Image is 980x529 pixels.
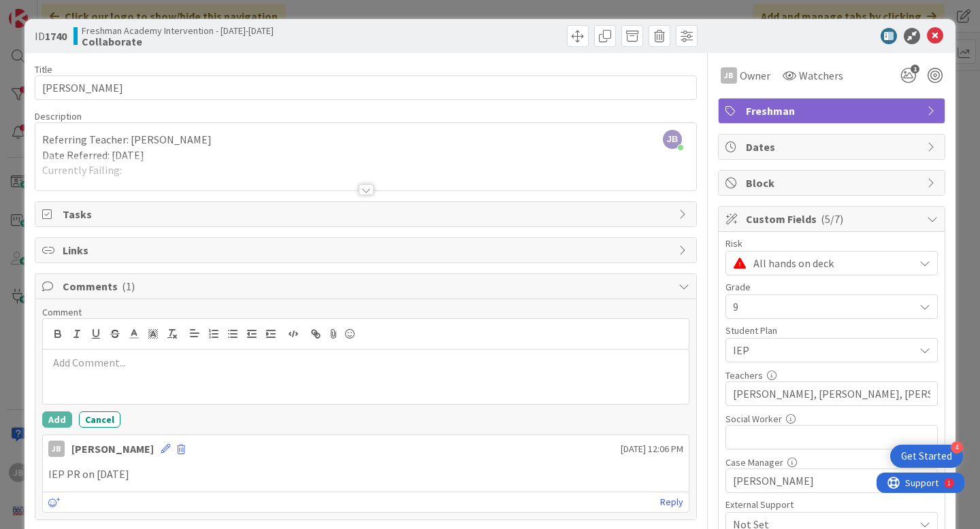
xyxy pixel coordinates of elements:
[71,5,74,16] div: 1
[63,278,672,294] span: Comments
[35,63,52,75] label: Title
[725,239,938,248] div: Risk
[746,175,920,191] span: Block
[35,110,82,122] span: Description
[725,413,782,425] label: Social Worker
[29,2,62,18] span: Support
[890,445,963,468] div: Open Get Started checklist, remaining modules: 4
[42,148,689,163] p: Date Referred: [DATE]
[721,67,737,84] div: JB
[660,494,683,511] a: Reply
[621,442,683,456] span: [DATE] 12:06 PM
[45,29,67,43] b: 1740
[71,441,154,457] div: [PERSON_NAME]
[35,75,697,100] input: type card name here...
[63,242,672,258] span: Links
[746,139,920,155] span: Dates
[35,28,67,44] span: ID
[82,36,274,47] b: Collaborate
[799,67,843,84] span: Watchers
[753,254,907,273] span: All hands on deck
[911,65,919,73] span: 1
[725,282,938,292] div: Grade
[122,279,135,293] span: ( 1 )
[746,103,920,119] span: Freshman
[42,411,72,428] button: Add
[725,369,763,381] label: Teachers
[82,25,274,36] span: Freshman Academy Intervention - [DATE]-[DATE]
[63,206,672,222] span: Tasks
[42,306,82,318] span: Comment
[663,130,682,149] span: JB
[733,342,914,358] span: IEP
[951,441,963,454] div: 4
[746,211,920,227] span: Custom Fields
[48,441,65,457] div: JB
[725,326,938,335] div: Student Plan
[821,212,843,226] span: ( 5/7 )
[42,132,689,148] p: Referring Teacher: [PERSON_NAME]
[725,456,783,468] label: Case Manager
[733,297,907,316] span: 9
[725,500,938,509] div: External Support
[740,67,770,84] span: Owner
[901,449,952,463] div: Get Started
[48,466,683,482] p: IEP PR on [DATE]
[79,411,120,428] button: Cancel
